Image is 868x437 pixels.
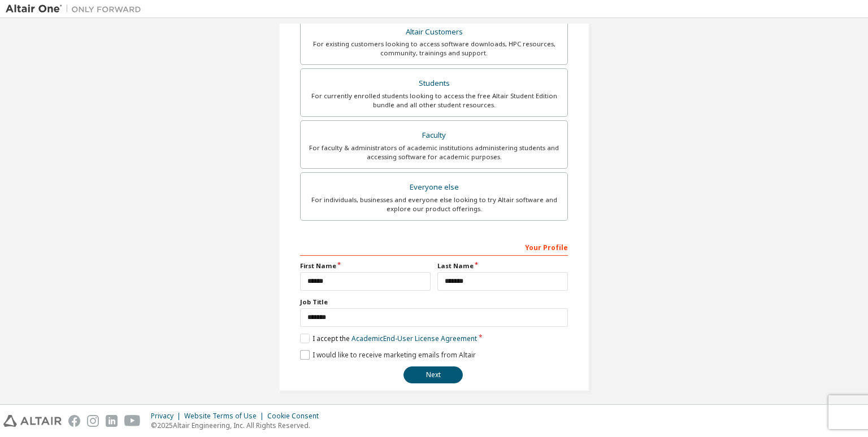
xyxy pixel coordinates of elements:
label: I would like to receive marketing emails from Altair [300,350,476,360]
div: Website Terms of Use [184,412,267,421]
a: Academic End-User License Agreement [351,334,477,343]
img: facebook.svg [68,415,80,427]
label: First Name [300,261,431,270]
div: For individuals, businesses and everyone else looking to try Altair software and explore our prod... [307,195,561,213]
div: For currently enrolled students looking to access the free Altair Student Edition bundle and all ... [307,91,561,110]
img: Altair One [6,3,147,15]
img: instagram.svg [87,415,99,427]
div: Faculty [307,128,561,143]
div: Your Profile [300,238,568,256]
div: For faculty & administrators of academic institutions administering students and accessing softwa... [307,143,561,161]
img: linkedin.svg [106,415,118,427]
label: Job Title [300,298,568,307]
img: youtube.svg [124,415,141,427]
p: © 2025 Altair Engineering, Inc. All Rights Reserved. [151,421,325,430]
div: Privacy [151,412,184,421]
label: I accept the [300,334,477,343]
div: For existing customers looking to access software downloads, HPC resources, community, trainings ... [307,40,561,58]
div: Students [307,76,561,91]
label: Last Name [437,261,568,270]
div: Altair Customers [307,24,561,40]
div: Cookie Consent [267,412,325,421]
button: Next [403,366,463,383]
div: Everyone else [307,180,561,195]
img: altair_logo.svg [3,415,62,427]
